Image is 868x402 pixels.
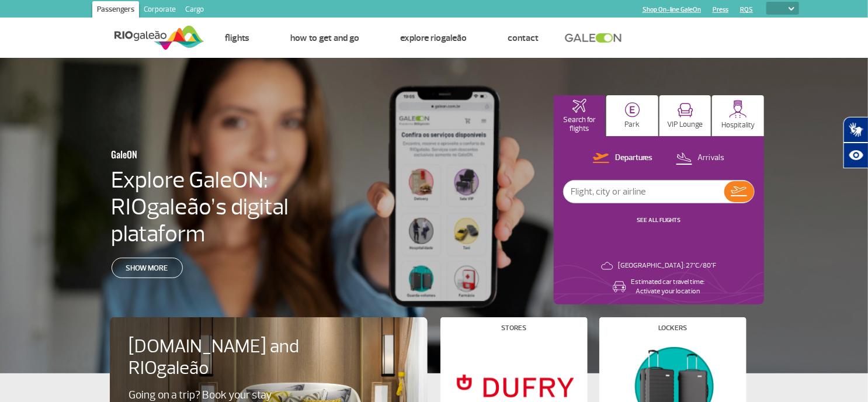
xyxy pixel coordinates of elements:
[615,153,653,164] p: Departures
[112,167,364,247] h4: Explore GaleON: RIOgaleão’s digital plataform
[625,102,640,117] img: carParkingHome.svg
[672,151,728,166] button: Arrivals
[659,95,711,136] button: VIP Lounge
[112,142,307,167] h3: GaleON
[712,95,764,136] button: Hospitality
[678,103,693,117] img: vipRoom.svg
[139,1,180,20] a: Corporate
[625,120,640,129] p: Park
[290,32,359,44] a: How to get and go
[502,325,527,331] h4: Stores
[112,258,183,278] a: Show more
[554,95,606,136] button: Search for flights
[668,120,703,129] p: VIP Lounge
[92,1,139,20] a: Passengers
[698,153,725,164] p: Arrivals
[740,6,753,13] a: RQS
[643,6,701,13] a: Shop On-line GaleOn
[400,32,467,44] a: Explore RIOgaleão
[129,336,314,379] h4: [DOMAIN_NAME] and RIOgaleão
[721,121,755,130] p: Hospitality
[589,151,657,166] button: Departures
[631,278,704,296] p: Estimated car travel time: Activate your location
[729,100,747,118] img: hospitality.svg
[572,99,586,113] img: airplaneHomeActive.svg
[633,216,684,225] button: SEE ALL FLIGHTS
[713,6,728,13] a: Press
[637,216,680,224] a: SEE ALL FLIGHTS
[225,32,249,44] a: Flights
[180,1,209,20] a: Cargo
[843,143,868,168] button: Abrir recursos assistivos.
[618,261,716,271] p: [GEOGRAPHIC_DATA]: 27°C/80°F
[564,181,724,203] input: Flight, city or airline
[659,325,688,331] h4: Lockers
[508,32,539,44] a: Contact
[560,116,600,133] p: Search for flights
[843,117,868,143] button: Abrir tradutor de língua de sinais.
[606,95,658,136] button: Park
[843,117,868,168] div: Plugin de acessibilidade da Hand Talk.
